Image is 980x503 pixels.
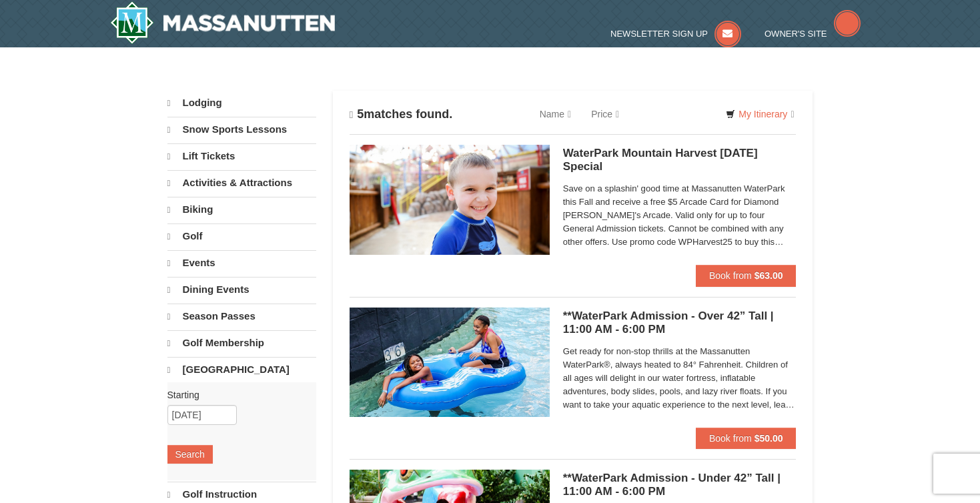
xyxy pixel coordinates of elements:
a: [GEOGRAPHIC_DATA] [167,357,316,382]
h5: **WaterPark Admission - Under 42” Tall | 11:00 AM - 6:00 PM [563,472,797,498]
img: 6619917-1412-d332ca3f.jpg [350,145,550,254]
a: Lift Tickets [167,143,316,169]
span: Book from [709,433,752,444]
a: Events [167,250,316,276]
a: Biking [167,197,316,222]
a: Price [581,101,629,127]
a: Dining Events [167,277,316,302]
a: Golf [167,223,316,249]
button: Book from $63.00 [696,265,797,286]
span: Newsletter Sign Up [610,29,708,39]
a: My Itinerary [717,104,803,124]
a: Owner's Site [765,29,861,39]
a: Snow Sports Lessons [167,117,316,142]
a: Golf Membership [167,330,316,356]
img: Massanutten Resort Logo [110,1,336,44]
span: Save on a splashin' good time at Massanutten WaterPark this Fall and receive a free $5 Arcade Car... [563,182,797,249]
a: Lodging [167,91,316,115]
h5: WaterPark Mountain Harvest [DATE] Special [563,147,797,173]
a: Massanutten Resort [110,1,336,44]
h5: **WaterPark Admission - Over 42” Tall | 11:00 AM - 6:00 PM [563,310,797,336]
img: 6619917-726-5d57f225.jpg [350,308,550,417]
label: Starting [167,388,306,402]
button: Search [167,445,213,464]
a: Name [530,101,581,127]
a: Season Passes [167,304,316,329]
a: Newsletter Sign Up [610,29,741,39]
strong: $50.00 [755,433,783,444]
strong: $63.00 [755,270,783,281]
a: Activities & Attractions [167,170,316,195]
span: Get ready for non-stop thrills at the Massanutten WaterPark®, always heated to 84° Fahrenheit. Ch... [563,345,797,412]
button: Book from $50.00 [696,428,797,449]
span: Owner's Site [765,29,827,39]
span: Book from [709,270,752,281]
